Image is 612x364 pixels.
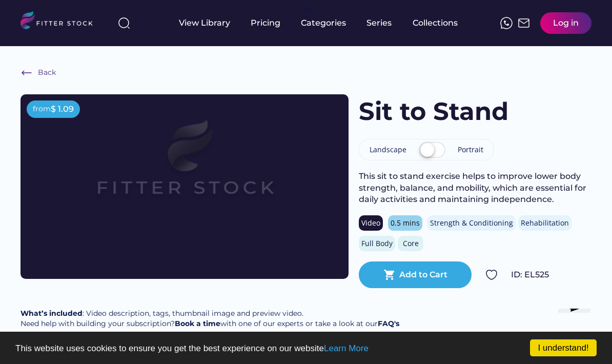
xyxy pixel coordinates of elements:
[301,17,346,29] div: Categories
[399,269,447,280] div: Add to Cart
[413,17,458,29] div: Collections
[383,269,396,281] button: shopping_cart
[378,319,399,328] a: FAQ's
[400,238,421,249] div: Core
[361,238,393,249] div: Full Body
[175,319,220,328] a: Book a time
[530,339,597,356] a: I understand!
[118,17,130,29] img: search-normal%203.svg
[359,94,508,129] h1: Sit to Stand
[301,5,314,15] div: fvck
[15,344,597,353] p: This website uses cookies to ensure you get the best experience on our website
[251,17,280,29] div: Pricing
[21,67,33,79] img: Frame%20%286%29.svg
[521,218,569,228] div: Rehabilitation
[511,269,591,280] div: ID: EL525
[553,17,579,29] div: Log in
[33,104,51,114] div: from
[179,17,230,29] div: View Library
[391,218,420,228] div: 0.5 mins
[500,17,513,29] img: meteor-icons_whatsapp%20%281%29.svg
[430,218,513,228] div: Strength & Conditioning
[361,218,380,228] div: Video
[359,171,591,205] div: This sit to stand exercise helps to improve lower body strength, balance, and mobility, which are...
[554,309,603,356] iframe: chat widget
[370,145,406,155] div: Landscape
[324,343,369,353] a: Learn More
[21,11,101,32] img: LOGO.svg
[485,269,498,281] img: Group%201000002324.svg
[518,17,530,29] img: Frame%2051.svg
[458,145,483,155] div: Portrait
[53,94,316,242] img: Frame%2079%20%281%29.svg
[21,309,83,318] strong: What’s included
[366,17,392,29] div: Series
[51,104,74,115] div: $ 1.09
[38,68,56,78] div: Back
[21,309,399,329] div: : Video description, tags, thumbnail image and preview video. Need help with building your subscr...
